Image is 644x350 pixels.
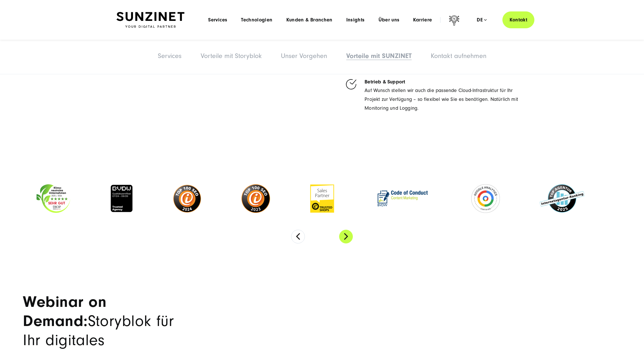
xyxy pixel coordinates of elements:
a: Vorteile mit SUNZINET [346,52,412,60]
img: BVDW Quality certificate - Headless CMS - Zertifizierte Storyblok Agentur - Storyblok partner Age... [110,184,133,213]
a: Kontakt aufnehmen [431,52,486,60]
img: SUNZINET Full Service Digital Agentur [116,12,184,28]
img: Ibusiness Top SEO 2023 Ranking - Headless CMS - Zertifizierte Storyblok Agentur - Storyblok partn... [241,184,270,213]
button: Next [339,230,353,243]
a: Über uns [379,17,400,23]
li: Auf Wunsch stellen wir auch die passende Cloud-Infrastruktur für Ihr Projekt zur Verfügung – so f... [345,78,528,113]
a: Technologien [241,17,272,23]
a: Kunden & Branchen [286,17,333,23]
a: Vorteile mit Storyblok [201,52,262,60]
div: de [477,17,487,23]
a: Services [208,17,227,23]
strong: Betrieb & Support [365,79,405,85]
strong: Webinar on Demand: [23,293,107,330]
a: Karriere [413,17,432,23]
img: Trusted Shop logo - Headless CMS - Zertifizierte Storyblok Agentur - Storyblok partner Agentur SU... [310,184,334,213]
a: Insights [346,17,365,23]
img: Top Internetagentur - Headless CMS - Zertifizierte Storyblok Agentur - Storyblok partner Agentur ... [540,184,584,213]
a: Kontakt [502,11,534,28]
button: Previous [291,230,305,243]
a: Unser Vorgehen [281,52,327,60]
img: Klimaneutrales Unternehmen - Headless CMS - Zertifizierte Storyblok Agentur - Storyblok partner A... [32,184,70,213]
img: BVDW Code of Conduct badge - Headless CMS - Zertifizierte Storyblok Agentur - Storyblok partner A... [374,187,431,210]
img: Top 100 SEO Q1 2024 - Headless CMS - Zertifizierte Storyblok Agentur - Storyblok partner Agentur ... [173,184,202,213]
img: Google Analytics Certified Partner - Headless CMS - Zertifizierte Storyblok Agentur - Storyblok p... [471,184,500,213]
a: Services [158,52,182,60]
